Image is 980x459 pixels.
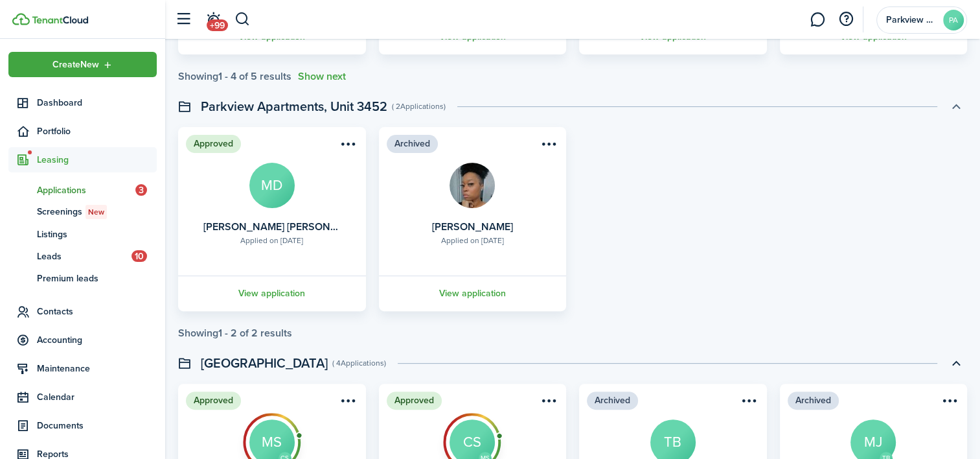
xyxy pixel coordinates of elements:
div: Applied on [DATE] [441,235,504,246]
span: 3 [135,184,147,196]
swimlane-title: Parkview Apartments, Unit 3452 [201,97,387,116]
span: 10 [131,250,147,262]
swimlane-title: [GEOGRAPHIC_DATA] [201,353,328,373]
span: Contacts [37,305,157,318]
span: Listings [37,228,157,241]
img: KIANTA WEARY [450,163,495,208]
pagination-page-total: 1 - 4 of 5 [218,69,257,84]
avatar-text: PA [943,10,964,30]
a: View application [377,276,569,311]
status: Approved [387,392,442,410]
button: Open menu [337,137,358,155]
button: Open resource center [835,8,857,30]
status: Approved [186,135,241,153]
button: Toggle accordion [945,95,967,117]
span: Screenings [37,205,157,219]
status: Archived [587,392,638,410]
button: Toggle accordion [945,352,967,374]
span: +99 [207,19,228,31]
a: Dashboard [8,90,157,115]
a: Notifications [201,3,225,36]
div: Showing results [178,71,291,82]
status: Approved [186,392,241,410]
status: Archived [387,135,438,153]
button: Open sidebar [171,7,196,32]
card-title: [PERSON_NAME] [432,221,513,233]
span: Leads [37,250,131,263]
img: TenantCloud [32,16,88,24]
span: Calendar [37,390,157,404]
span: Leasing [37,153,157,167]
a: Messaging [805,3,830,36]
button: Open menu [538,394,558,412]
application-list-swimlane-item: Toggle accordion [178,127,967,339]
button: Show next [298,71,346,82]
span: Portfolio [37,124,157,138]
span: Create New [52,60,99,69]
swimlane-subtitle: ( 4 Applications ) [332,357,386,369]
card-title: [PERSON_NAME] [PERSON_NAME] [203,221,341,233]
button: Open menu [538,137,558,155]
img: TenantCloud [12,13,30,25]
button: Open menu [337,394,358,412]
span: Accounting [37,333,157,347]
div: Showing results [178,327,292,339]
span: Dashboard [37,96,157,110]
span: Documents [37,419,157,432]
button: Open menu [8,52,157,77]
span: New [88,206,104,218]
button: Open menu [738,394,759,412]
avatar-text: MD [249,163,295,208]
button: Search [234,8,251,30]
a: View application [176,276,368,311]
swimlane-subtitle: ( 2 Applications ) [392,100,446,112]
a: Applications3 [8,179,157,201]
status: Archived [788,392,839,410]
div: Applied on [DATE] [240,235,303,246]
pagination-page-total: 1 - 2 of 2 [218,325,258,340]
span: Premium leads [37,272,157,285]
span: Applications [37,183,135,197]
button: Open menu [939,394,959,412]
span: Maintenance [37,362,157,375]
span: Parkview Apartments [886,16,938,25]
a: ScreeningsNew [8,201,157,223]
a: Premium leads [8,267,157,289]
a: Leads10 [8,245,157,267]
a: Listings [8,223,157,245]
